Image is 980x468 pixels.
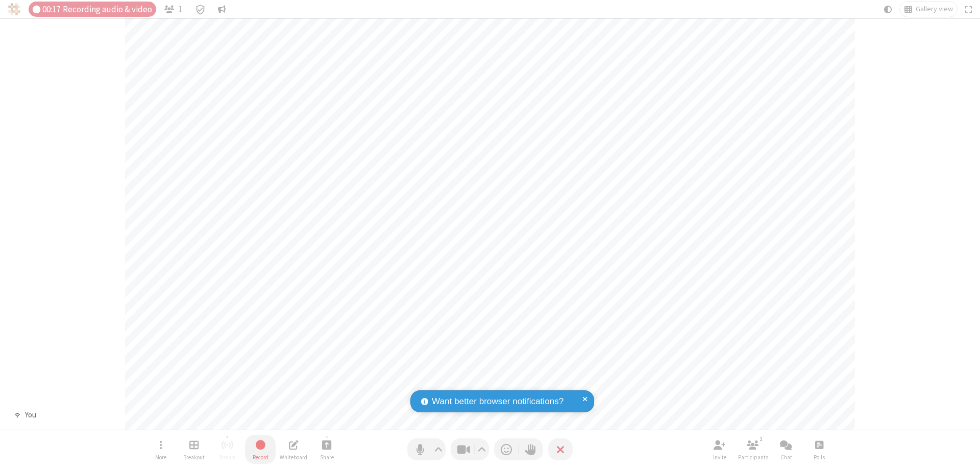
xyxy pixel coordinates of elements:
button: Conversation [214,2,230,17]
button: Open participant list [738,435,768,464]
button: Open shared whiteboard [278,435,309,464]
span: Stream [218,454,236,460]
button: Fullscreen [961,2,976,17]
button: Manage Breakout Rooms [179,435,209,464]
button: Open participant list [160,2,187,17]
span: Whiteboard [280,454,307,460]
img: QA Selenium DO NOT DELETE OR CHANGE [8,3,20,15]
button: End or leave meeting [548,438,573,460]
span: Chat [780,454,792,460]
span: Record [253,454,268,460]
button: Stop recording [245,435,276,464]
span: Gallery view [916,5,953,13]
button: Start sharing [311,435,342,464]
button: Unable to start streaming without first stopping recording [212,435,242,464]
span: Share [320,454,334,460]
button: Audio settings [432,438,446,460]
button: Invite participants (⌘+Shift+I) [704,435,735,464]
button: Open chat [771,435,801,464]
span: 1 [178,5,182,14]
div: Meeting details Encryption enabled [190,2,210,17]
button: Video setting [475,438,489,460]
div: Audio & video [29,2,156,17]
button: Raise hand [519,438,543,460]
span: Breakout [183,454,205,460]
button: Using system theme [880,2,896,17]
div: 1 [757,434,766,443]
button: Open poll [804,435,835,464]
button: Open menu [145,435,176,464]
span: Polls [814,454,825,460]
button: Send a reaction [494,438,519,460]
span: 00:17 [42,5,60,14]
button: Stop video (⌘+Shift+V) [451,438,489,460]
span: Want better browser notifications? [432,395,563,408]
span: Participants [738,454,768,460]
span: Recording audio & video [63,5,152,14]
span: Invite [713,454,726,460]
span: More [155,454,166,460]
button: Mute (⌘+Shift+A) [407,438,446,460]
button: Change layout [900,2,957,17]
div: You [21,409,40,421]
